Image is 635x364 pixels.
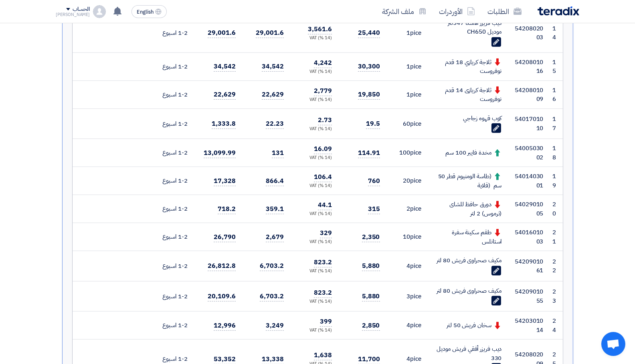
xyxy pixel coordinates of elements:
[435,344,502,362] div: ديب فريزر أفقي فريش موديل 330
[376,2,433,21] a: ملف الشركة
[272,148,284,158] span: 131
[318,200,332,210] span: 44.1
[152,281,194,312] td: 1-2 اسبوع
[131,5,167,18] button: English
[320,317,332,327] span: 399
[212,119,235,129] span: 1,333.8
[550,109,563,139] td: 17
[399,148,410,157] span: 100
[308,24,332,34] span: 3,561.6
[386,312,428,340] td: pice
[314,257,332,267] span: 823.2
[406,321,410,330] span: 4
[435,200,502,218] div: دورق حافظ للشاى (ترموس) 2 لتر
[386,167,428,195] td: pice
[297,97,332,103] div: (14 %) VAT
[297,68,332,75] div: (14 %) VAT
[318,115,332,125] span: 2.73
[152,223,194,251] td: 1-2 اسبوع
[56,12,90,17] div: [PERSON_NAME]
[406,90,410,99] span: 1
[406,261,410,270] span: 4
[93,5,106,18] img: profile_test.png
[152,139,194,167] td: 1-2 اسبوع
[435,321,502,330] div: سخان فريش 50 لتر
[435,114,502,123] div: كوب قهوه زجاجي
[297,327,332,334] div: (14 %) VAT
[508,281,550,312] td: 5420901055
[214,321,235,331] span: 12,996
[260,292,283,302] span: 6,703.2
[297,211,332,217] div: (14 %) VAT
[481,2,528,21] a: الطلبات
[208,261,235,271] span: 26,812.8
[435,286,502,296] div: مكيف صحراوى فريش 80 لتر
[314,350,332,360] span: 1,638
[550,139,563,167] td: 18
[550,167,563,195] td: 19
[508,13,550,52] td: 5420802003
[137,9,154,15] span: English
[260,261,283,271] span: 6,703.2
[152,312,194,340] td: 1-2 اسبوع
[214,232,235,242] span: 26,790
[435,256,502,265] div: مكيف صحراوى فريش 80 لتر
[508,139,550,167] td: 5400503002
[362,232,380,242] span: 2,350
[386,223,428,251] td: pice
[358,148,380,158] span: 114.91
[403,232,410,241] span: 10
[508,52,550,80] td: 5420801016
[406,204,410,213] span: 2
[297,183,332,189] div: (14 %) VAT
[435,172,502,190] div: (طاسة الومنيوم قطر 50 سم (قلاية
[386,251,428,282] td: pice
[406,62,410,71] span: 1
[508,223,550,251] td: 5401601003
[362,321,380,331] span: 2,850
[297,155,332,161] div: (14 %) VAT
[435,228,502,246] div: طقم سكينة سفرة استانلس
[601,332,625,356] div: دردشة مفتوحة
[435,58,502,76] div: ثلاجة كريازي 18 قدم نوفروست
[362,292,380,302] span: 5,880
[435,86,502,104] div: ثلاجة كريازى 14 قدم نوفروست
[208,28,235,38] span: 29,001.6
[386,13,428,52] td: pice
[433,2,481,21] a: الأوردرات
[508,167,550,195] td: 5401403001
[266,204,284,214] span: 359.1
[386,139,428,167] td: pice
[508,312,550,340] td: 5420301014
[386,109,428,139] td: pice
[314,288,332,298] span: 823.2
[550,223,563,251] td: 21
[152,251,194,282] td: 1-2 اسبوع
[320,228,332,238] span: 329
[538,6,579,16] img: Teradix logo
[214,62,235,72] span: 34,542
[406,28,410,37] span: 1
[266,232,284,242] span: 2,679
[366,119,380,129] span: 19.5
[508,80,550,109] td: 5420801009
[314,172,332,182] span: 106.4
[386,195,428,223] td: pice
[262,62,283,72] span: 34,542
[214,90,235,100] span: 22,629
[358,90,380,100] span: 19,850
[256,28,283,38] span: 29,001.6
[152,167,194,195] td: 1-2 اسبوع
[152,195,194,223] td: 1-2 اسبوع
[266,119,284,129] span: 22.23
[550,281,563,312] td: 23
[386,281,428,312] td: pice
[297,239,332,245] div: (14 %) VAT
[550,52,563,80] td: 15
[386,52,428,80] td: pice
[550,80,563,109] td: 16
[208,292,235,302] span: 20,109.6
[403,176,410,185] span: 20
[508,251,550,282] td: 5420901061
[218,204,236,214] span: 718.2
